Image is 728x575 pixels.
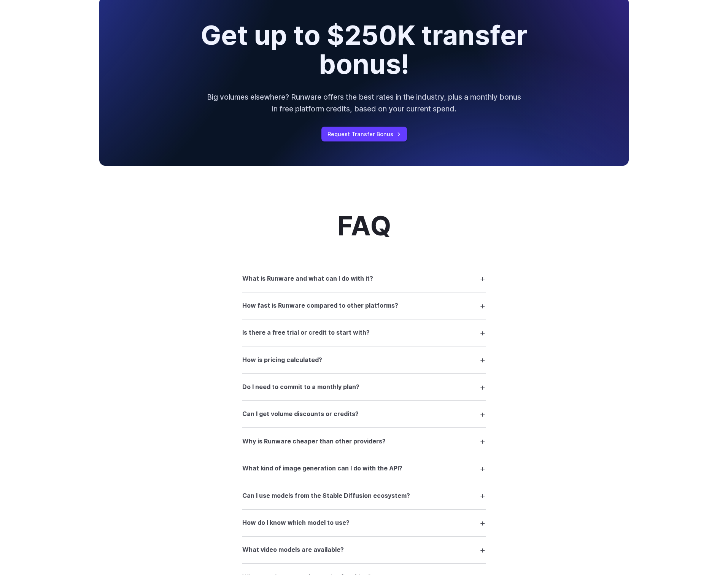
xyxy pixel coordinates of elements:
[242,274,373,284] h3: What is Runware and what can I do with it?
[321,127,407,141] a: Request Transfer Bonus
[242,518,350,528] h3: How do I know which model to use?
[242,488,486,503] summary: Can I use models from the Stable Diffusion ecosystem?
[206,91,522,114] p: Big volumes elsewhere? Runware offers the best rates in the industry, plus a monthly bonus in fre...
[242,328,370,338] h3: Is there a free trial or credit to start with?
[242,271,486,286] summary: What is Runware and what can I do with it?
[242,461,486,476] summary: What kind of image generation can I do with the API?
[242,516,486,530] summary: How do I know which model to use?
[242,355,322,365] h3: How is pricing calculated?
[242,491,410,501] h3: Can I use models from the Stable Diffusion ecosystem?
[242,543,486,557] summary: What video models are available?
[242,301,398,311] h3: How fast is Runware compared to other platforms?
[242,326,486,340] summary: Is there a free trial or credit to start with?
[242,407,486,421] summary: Can I get volume discounts or credits?
[242,353,486,367] summary: How is pricing calculated?
[242,299,486,313] summary: How fast is Runware compared to other platforms?
[337,211,391,241] h2: FAQ
[242,437,386,446] h3: Why is Runware cheaper than other providers?
[242,409,359,419] h3: Can I get volume discounts or credits?
[242,434,486,448] summary: Why is Runware cheaper than other providers?
[242,380,486,394] summary: Do I need to commit to a monthly plan?
[172,21,556,79] h2: Get up to $250K transfer bonus!
[242,464,402,473] h3: What kind of image generation can I do with the API?
[242,545,344,555] h3: What video models are available?
[242,382,359,392] h3: Do I need to commit to a monthly plan?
